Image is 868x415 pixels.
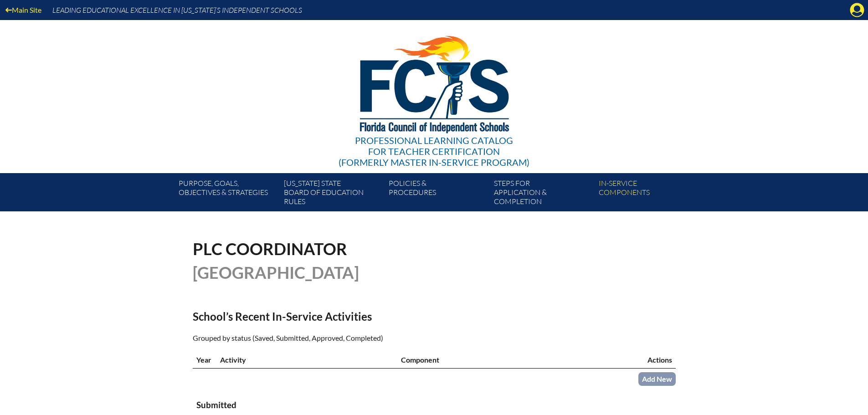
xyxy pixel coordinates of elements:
[595,177,700,211] a: In-servicecomponents
[335,18,533,169] a: Professional Learning Catalog for Teacher Certification(formerly Master In-service Program)
[175,177,280,211] a: Purpose, goals,objectives & strategies
[216,351,397,369] th: Activity
[280,177,385,211] a: [US_STATE] StateBoard of Education rules
[193,332,514,344] p: Grouped by status (Saved, Submitted, Approved, Completed)
[193,239,347,259] span: PLC Coordinator
[385,177,490,211] a: Policies &Procedures
[490,177,595,211] a: Steps forapplication & completion
[339,135,529,168] div: Professional Learning Catalog (formerly Master In-service Program)
[340,20,528,144] img: FCISlogo221.eps
[397,351,586,369] th: Component
[193,351,216,369] th: Year
[2,4,45,16] a: Main Site
[196,400,672,411] h3: Submitted
[193,262,359,282] span: [GEOGRAPHIC_DATA]
[586,351,676,369] th: Actions
[368,146,500,157] span: for Teacher Certification
[850,3,864,17] svg: Manage account
[638,372,676,385] a: Add New
[193,310,514,323] h2: School’s Recent In-Service Activities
